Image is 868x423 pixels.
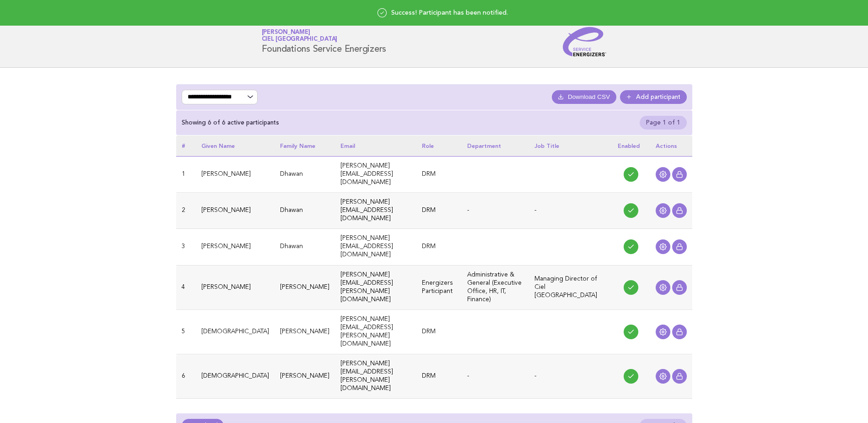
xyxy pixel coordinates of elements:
td: 1 [176,156,196,192]
th: Given name [196,136,275,156]
td: [PERSON_NAME] [275,309,335,354]
a: [PERSON_NAME]Ciel [GEOGRAPHIC_DATA] [262,29,338,42]
h1: Foundations Service Energizers [262,30,387,54]
td: [PERSON_NAME][EMAIL_ADDRESS][PERSON_NAME][DOMAIN_NAME] [335,309,416,354]
div: Showing 6 of 6 active participants [182,119,279,127]
td: 5 [176,309,196,354]
td: [PERSON_NAME][EMAIL_ADDRESS][PERSON_NAME][DOMAIN_NAME] [335,265,416,309]
td: Dhawan [275,156,335,192]
td: [PERSON_NAME] [275,265,335,309]
td: DRM [416,193,462,229]
span: Ciel [GEOGRAPHIC_DATA] [262,37,338,43]
th: Role [416,136,462,156]
td: - [529,193,612,229]
th: Enabled [612,136,650,156]
th: Email [335,136,416,156]
td: Energizers Participant [416,265,462,309]
td: 3 [176,229,196,265]
td: [PERSON_NAME] [196,265,275,309]
td: [PERSON_NAME][EMAIL_ADDRESS][PERSON_NAME][DOMAIN_NAME] [335,354,416,399]
td: DRM [416,309,462,354]
td: DRM [416,156,462,192]
th: Family name [275,136,335,156]
td: Administrative & General (Executive Office, HR, IT, Finance) [462,265,529,309]
td: [PERSON_NAME][EMAIL_ADDRESS][DOMAIN_NAME] [335,229,416,265]
td: [PERSON_NAME] [196,193,275,229]
th: # [176,136,196,156]
td: Dhawan [275,229,335,265]
td: [DEMOGRAPHIC_DATA] [196,354,275,399]
td: - [529,354,612,399]
td: 6 [176,354,196,399]
td: [PERSON_NAME][EMAIL_ADDRESS][DOMAIN_NAME] [335,156,416,192]
td: 4 [176,265,196,309]
th: Job Title [529,136,612,156]
img: Service Energizers [563,27,607,56]
td: [PERSON_NAME] [196,229,275,265]
td: DRM [416,229,462,265]
td: Managing Director of Ciel [GEOGRAPHIC_DATA] [529,265,612,309]
td: DRM [416,354,462,399]
td: [PERSON_NAME][EMAIL_ADDRESS][DOMAIN_NAME] [335,193,416,229]
td: [DEMOGRAPHIC_DATA] [196,309,275,354]
td: [PERSON_NAME] [275,354,335,399]
td: Dhawan [275,193,335,229]
td: 2 [176,193,196,229]
td: - [462,193,529,229]
a: Add participant [620,90,687,104]
th: Department [462,136,529,156]
td: [PERSON_NAME] [196,156,275,192]
td: - [462,354,529,399]
button: Download CSV [552,90,616,104]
